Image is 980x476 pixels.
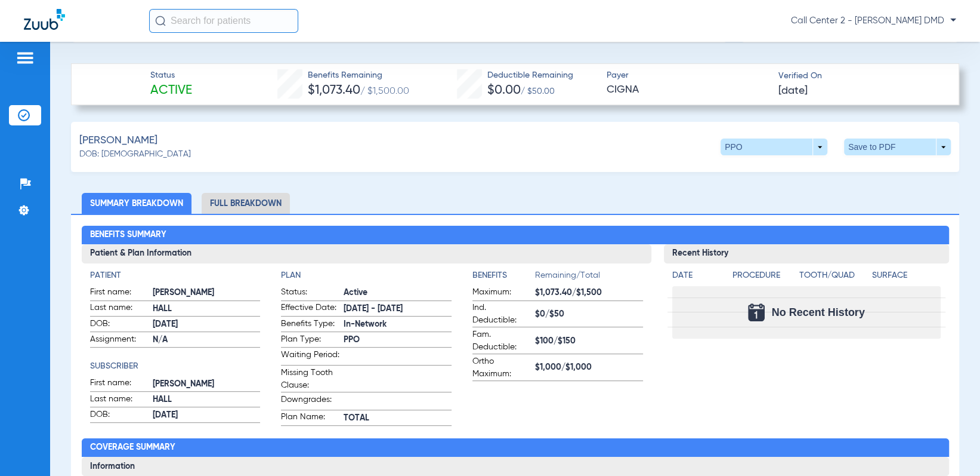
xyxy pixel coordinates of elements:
[90,333,149,348] span: Assignment:
[472,286,531,300] span: Maximum:
[149,9,298,33] input: Search for patients
[672,269,722,282] h4: Date
[281,302,339,316] span: Effective Date:
[344,412,452,425] span: TOTAL
[24,9,65,30] img: Zuub Logo
[90,302,149,316] span: Last name:
[281,367,339,392] span: Missing Tooth Clause:
[872,269,941,282] h4: Surface
[281,394,339,410] span: Downgrades:
[472,302,531,327] span: Ind. Deductible:
[487,84,521,97] span: $0.00
[791,15,956,27] span: Call Center 2 - [PERSON_NAME] DMD
[472,355,531,380] span: Ortho Maximum:
[535,287,643,299] span: $1,073.40/$1,500
[344,303,452,315] span: [DATE] - [DATE]
[153,409,261,422] span: [DATE]
[778,84,808,99] span: [DATE]
[535,335,643,348] span: $100/$150
[487,69,573,82] span: Deductible Remaining
[472,269,535,286] app-breakdown-title: Benefits
[153,378,261,391] span: [PERSON_NAME]
[90,409,149,423] span: DOB:
[90,377,149,391] span: First name:
[872,269,941,286] app-breakdown-title: Surface
[90,360,261,373] h4: Subscriber
[606,82,768,97] span: CIGNA
[732,269,795,286] app-breakdown-title: Procedure
[153,318,261,331] span: [DATE]
[281,333,339,348] span: Plan Type:
[79,148,191,161] span: DOB: [DEMOGRAPHIC_DATA]
[721,139,827,155] button: PPO
[308,84,360,97] span: $1,073.40
[281,318,339,332] span: Benefits Type:
[90,286,149,300] span: First name:
[344,334,452,346] span: PPO
[79,133,157,148] span: [PERSON_NAME]
[82,438,949,457] h2: Coverage Summary
[778,70,940,82] span: Verified On
[155,16,166,26] img: Search Icon
[16,51,35,65] img: hamburger-icon
[606,69,768,82] span: Payer
[82,457,949,476] h3: Information
[535,308,643,321] span: $0/$50
[344,287,452,299] span: Active
[281,286,339,300] span: Status:
[732,269,795,282] h4: Procedure
[748,303,765,321] img: Calendar
[153,303,261,315] span: HALL
[472,328,531,354] span: Fam. Deductible:
[535,361,643,374] span: $1,000/$1,000
[521,87,555,96] span: / $50.00
[308,69,409,82] span: Benefits Remaining
[844,139,951,155] button: Save to PDF
[344,318,452,331] span: In-Network
[150,69,192,82] span: Status
[90,269,261,282] h4: Patient
[472,269,535,282] h4: Benefits
[281,269,452,282] h4: Plan
[772,306,865,318] span: No Recent History
[153,287,261,299] span: [PERSON_NAME]
[90,393,149,407] span: Last name:
[202,193,290,214] li: Full Breakdown
[920,419,980,476] iframe: Chat Widget
[153,334,261,346] span: N/A
[90,318,149,332] span: DOB:
[82,226,949,245] h2: Benefits Summary
[672,269,722,286] app-breakdown-title: Date
[535,269,643,286] span: Remaining/Total
[360,87,409,96] span: / $1,500.00
[799,269,868,282] h4: Tooth/Quad
[799,269,868,286] app-breakdown-title: Tooth/Quad
[281,411,339,425] span: Plan Name:
[153,394,261,406] span: HALL
[664,244,949,263] h3: Recent History
[82,244,651,263] h3: Patient & Plan Information
[150,82,192,99] span: Active
[281,349,339,365] span: Waiting Period:
[82,193,191,214] li: Summary Breakdown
